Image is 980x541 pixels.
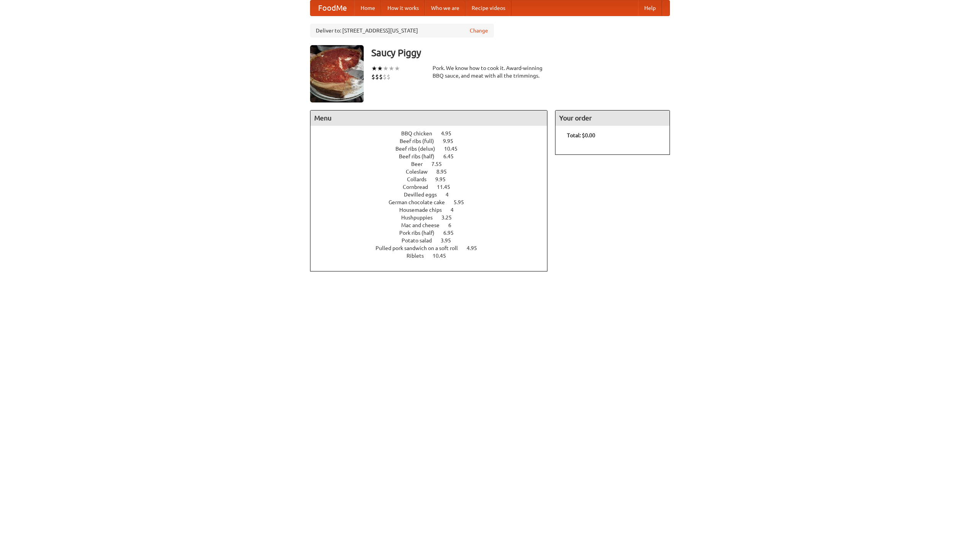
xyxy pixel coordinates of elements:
span: BBQ chicken [401,130,440,136]
a: Who we are [425,0,465,16]
span: 8.95 [436,169,454,175]
a: FoodMe [310,0,354,16]
span: Devilled eggs [404,192,444,198]
a: Beer 7.55 [411,161,456,167]
span: German chocolate cake [389,199,452,205]
span: Potato salad [402,237,439,244]
span: 9.95 [435,176,453,182]
span: 3.95 [441,237,459,244]
img: angular.jpg [310,45,364,102]
li: $ [375,73,379,81]
span: 10.45 [433,253,454,259]
span: Hushpuppies [401,214,440,221]
span: 10.45 [444,146,465,152]
h3: Saucy Piggy [371,45,670,60]
h4: Menu [310,110,547,126]
li: $ [387,73,390,81]
b: Total: $0.00 [567,132,595,138]
a: Recipe videos [465,0,511,16]
span: 4.95 [467,245,485,251]
span: 7.55 [431,161,449,167]
span: 4 [446,192,456,198]
div: Deliver to: [STREET_ADDRESS][US_STATE] [310,24,494,37]
span: 4 [451,207,461,213]
a: German chocolate cake 5.95 [389,199,478,205]
li: ★ [389,64,394,73]
li: ★ [371,64,377,73]
a: Cornbread 11.45 [403,184,464,190]
a: Hushpuppies 3.25 [401,214,466,221]
h4: Your order [555,110,670,126]
li: ★ [383,64,389,73]
li: ★ [377,64,383,73]
div: Pork. We know how to cook it. Award-winning BBQ sauce, and meat with all the trimmings. [433,64,547,80]
span: Pork ribs (half) [399,230,442,236]
span: 4.95 [441,130,459,136]
span: Riblets [407,253,431,259]
a: Help [638,0,662,16]
a: Potato salad 3.95 [402,237,465,244]
a: Pork ribs (half) 6.95 [399,230,468,236]
span: Pulled pork sandwich on a soft roll [376,245,465,251]
span: 6.45 [443,153,461,159]
span: Beef ribs (half) [399,153,442,159]
span: 5.95 [454,199,472,205]
a: Mac and cheese 6 [401,222,465,228]
span: 6.95 [443,230,461,236]
span: Collards [407,176,434,182]
a: Change [470,27,488,34]
a: Home [354,0,381,16]
span: Coleslaw [406,169,435,175]
li: ★ [394,64,400,73]
span: Mac and cheese [401,222,447,228]
a: Coleslaw 8.95 [406,169,461,175]
a: Collards 9.95 [407,176,460,182]
span: 3.25 [441,214,459,221]
a: Pulled pork sandwich on a soft roll 4.95 [376,245,491,251]
a: Housemade chips 4 [399,207,468,213]
span: Cornbread [403,184,436,190]
a: Riblets 10.45 [407,253,460,259]
li: $ [379,73,383,81]
a: Beef ribs (delux) 10.45 [395,146,472,152]
span: Beef ribs (full) [400,138,442,144]
a: Beef ribs (full) 9.95 [400,138,467,144]
span: 6 [448,222,459,228]
a: BBQ chicken 4.95 [401,130,465,136]
li: $ [371,73,375,81]
span: Beer [411,161,430,167]
span: 11.45 [437,184,458,190]
span: Housemade chips [399,207,449,213]
a: Beef ribs (half) 6.45 [399,153,468,159]
span: 9.95 [443,138,461,144]
a: Devilled eggs 4 [404,192,463,198]
span: Beef ribs (delux) [395,146,443,152]
li: $ [383,73,387,81]
a: How it works [381,0,425,16]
